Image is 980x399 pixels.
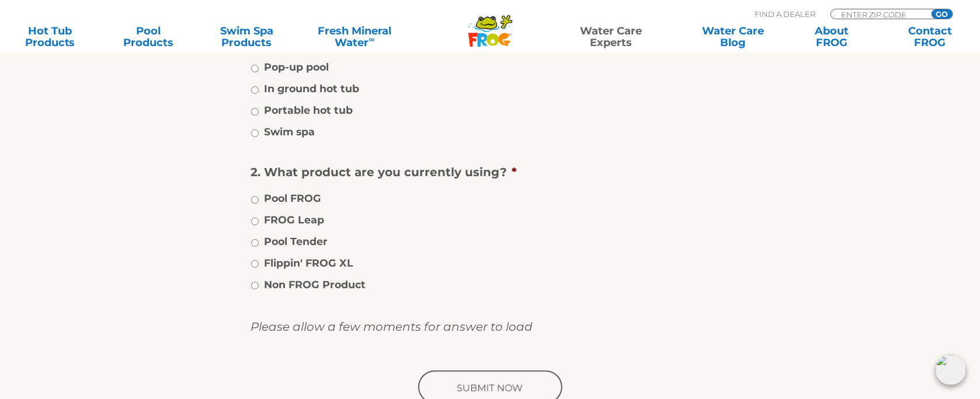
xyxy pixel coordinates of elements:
[369,34,374,44] sup: ∞
[264,60,329,75] label: Pop-up pool
[264,124,315,139] label: Swim spa
[307,25,402,48] a: Fresh MineralWater∞
[892,25,968,48] a: ContactFROG
[264,103,353,118] label: Portable hot tub
[208,25,285,48] a: Swim SpaProducts
[755,9,815,19] p: Find A Dealer
[12,25,88,48] a: Hot TubProducts
[695,25,772,48] a: Water CareBlog
[932,9,953,19] input: GO
[110,25,186,48] a: PoolProducts
[793,25,870,48] a: AboutFROG
[264,191,321,206] label: Pool FROG
[251,320,533,334] i: Please allow a few moments for answer to load
[251,164,720,180] label: 2. What product are you currently using?
[936,355,966,385] img: openIcon
[264,234,328,249] label: Pool Tender
[549,25,673,48] a: Water CareExperts
[264,277,366,292] label: Non FROG Product
[264,256,353,271] label: Flippin' FROG XL
[264,81,359,96] label: In ground hot tub
[840,9,919,19] input: Zip Code Form
[264,212,324,228] label: FROG Leap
